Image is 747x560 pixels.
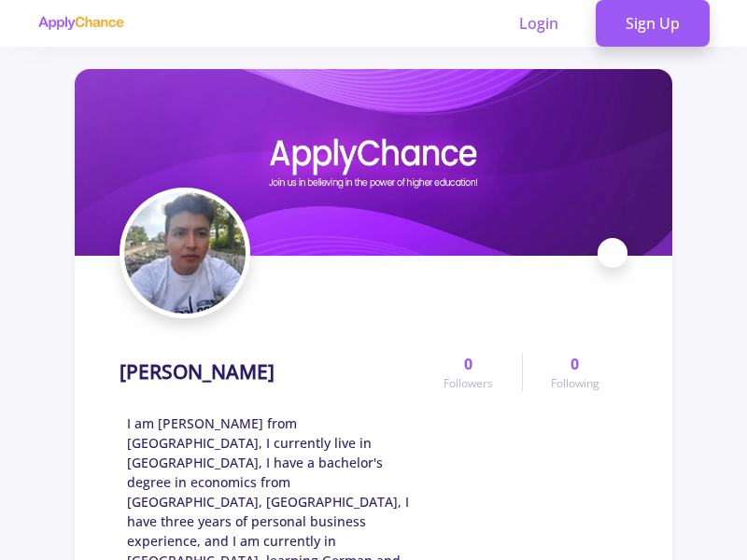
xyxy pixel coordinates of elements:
img: ali baqeriavatar [124,192,246,314]
span: 0 [571,353,579,375]
h1: [PERSON_NAME] [120,360,275,384]
img: ali baqericover image [75,69,672,256]
a: 0Followers [416,353,521,392]
img: applychance logo text only [37,16,124,31]
a: 0Following [522,353,627,392]
span: Following [551,375,599,392]
span: 0 [464,353,472,375]
span: Followers [444,375,493,392]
